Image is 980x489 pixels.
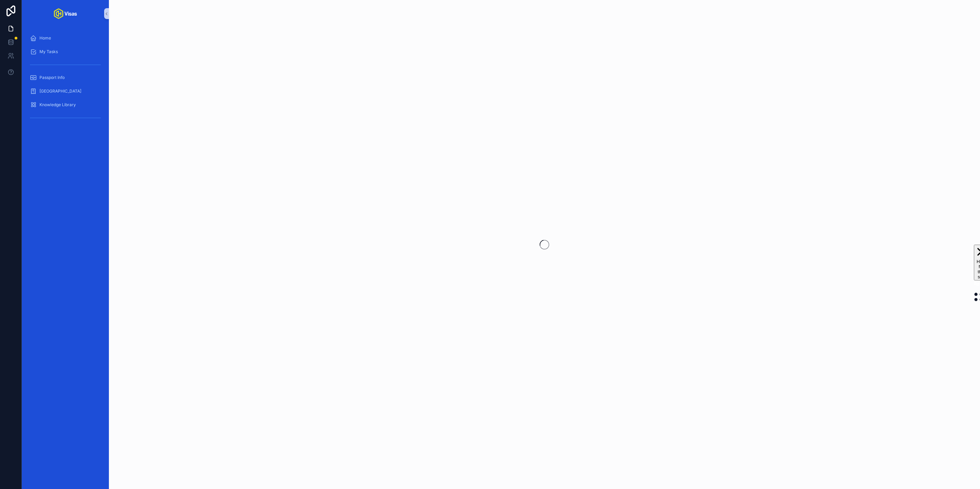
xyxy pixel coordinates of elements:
a: My Tasks [26,46,105,58]
span: Knowledge Library [39,102,76,108]
span: Home [39,35,51,41]
a: Home [26,32,105,44]
div: scrollable content [22,27,109,132]
span: My Tasks [39,49,58,54]
span: Passport Info [39,75,65,80]
img: App logo [54,8,77,19]
a: Knowledge Library [26,99,105,111]
a: [GEOGRAPHIC_DATA] [26,85,105,97]
a: Passport Info [26,71,105,84]
span: [GEOGRAPHIC_DATA] [39,88,81,94]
